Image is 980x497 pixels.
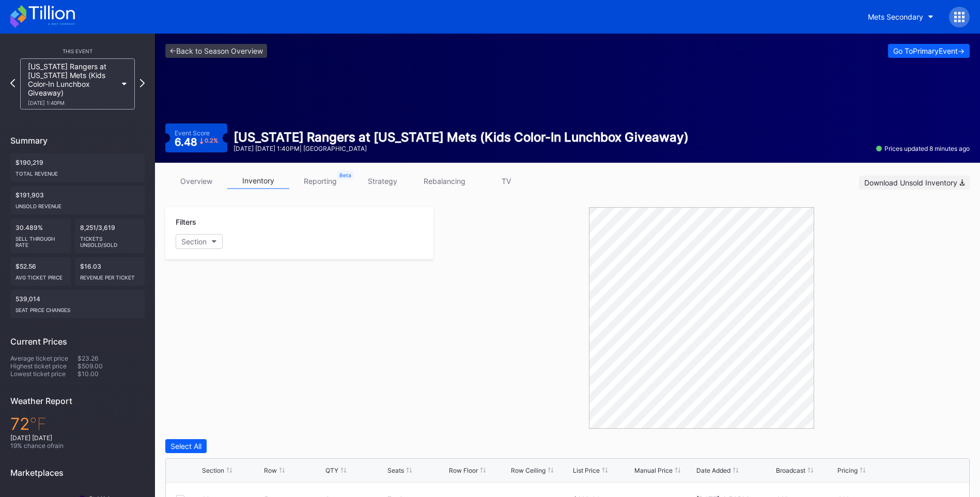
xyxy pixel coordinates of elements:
[264,467,277,474] div: Row
[10,468,145,478] div: Marketplaces
[15,303,139,313] div: seat price changes
[868,12,923,21] div: Mets Secondary
[28,62,117,106] div: [US_STATE] Rangers at [US_STATE] Mets (Kids Color-In Lunchbox Giveaway)
[175,137,218,147] div: 6.48
[10,442,145,449] div: 19 % chance of rain
[10,336,145,347] div: Current Prices
[696,467,730,474] div: Date Added
[10,370,77,378] div: Lowest ticket price
[75,257,145,286] div: $16.03
[10,48,145,54] div: This Event
[10,434,145,442] div: [DATE] [DATE]
[176,218,423,226] div: Filters
[10,153,145,182] div: $190,219
[28,100,117,106] div: [DATE] 1:40PM
[475,173,537,189] a: TV
[864,178,965,187] div: Download Unsold Inventory
[165,173,227,189] a: overview
[634,467,673,474] div: Manual Price
[80,270,140,281] div: Revenue per ticket
[413,173,475,189] a: rebalancing
[202,467,224,474] div: Section
[234,130,689,145] div: [US_STATE] Rangers at [US_STATE] Mets (Kids Color-In Lunchbox Giveaway)
[876,145,970,152] div: Prices updated 8 minutes ago
[289,173,351,189] a: reporting
[837,467,858,474] div: Pricing
[10,362,77,370] div: Highest ticket price
[77,362,145,370] div: $509.00
[15,231,66,248] div: Sell Through Rate
[10,414,145,434] div: 72
[170,442,201,451] div: Select All
[77,354,145,362] div: $23.26
[10,290,145,318] div: 539,014
[10,257,71,286] div: $52.56
[893,46,965,55] div: Go To Primary Event ->
[776,467,805,474] div: Broadcast
[15,270,66,281] div: Avg ticket price
[176,234,223,249] button: Section
[860,7,941,26] button: Mets Secondary
[10,135,145,146] div: Summary
[325,467,338,474] div: QTY
[165,439,207,453] button: Select All
[29,414,46,434] span: ℉
[15,166,139,177] div: Total Revenue
[234,145,689,152] div: [DATE] [DATE] 1:40PM | [GEOGRAPHIC_DATA]
[15,199,139,209] div: Unsold Revenue
[351,173,413,189] a: strategy
[10,354,77,362] div: Average ticket price
[165,44,267,58] a: <-Back to Season Overview
[10,186,145,214] div: $191,903
[80,231,140,248] div: Tickets Unsold/Sold
[387,467,404,474] div: Seats
[10,219,71,253] div: 30.489%
[227,173,289,189] a: inventory
[859,176,970,190] button: Download Unsold Inventory
[205,138,218,144] div: 0.2 %
[449,467,478,474] div: Row Floor
[511,467,546,474] div: Row Ceiling
[175,129,210,137] div: Event Score
[573,467,600,474] div: List Price
[10,396,145,406] div: Weather Report
[77,370,145,378] div: $10.00
[75,219,145,253] div: 8,251/3,619
[888,44,970,58] button: Go ToPrimaryEvent->
[181,237,207,246] div: Section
